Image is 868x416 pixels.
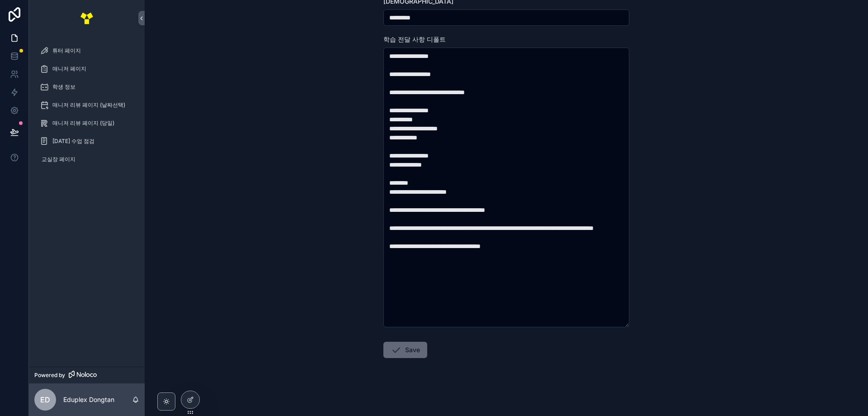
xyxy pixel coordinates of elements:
[34,372,65,379] span: Powered by
[52,47,81,54] span: 튜터 페이지
[40,394,50,405] span: ED
[42,156,75,163] span: 교실장 페이지
[52,138,94,145] span: [DATE] 수업 점검
[34,133,139,149] a: [DATE] 수업 점검
[52,83,75,91] span: 학생 정보
[52,120,114,127] span: 매니저 리뷰 페이지 (당일)
[34,79,139,95] a: 학생 정보
[34,43,139,59] a: 튜터 페이지
[34,115,139,131] a: 매니저 리뷰 페이지 (당일)
[34,61,139,77] a: 매니저 페이지
[34,151,139,167] a: 교실장 페이지
[29,36,145,179] div: scrollable content
[52,101,125,109] span: 매니저 리뷰 페이지 (날짜선택)
[383,35,446,43] span: 학습 전달 사항 디폴트
[29,367,145,383] a: Powered by
[34,97,139,113] a: 매니저 리뷰 페이지 (날짜선택)
[383,342,427,358] button: Save
[52,65,86,72] span: 매니저 페이지
[80,11,94,25] img: App logo
[63,395,114,404] p: Eduplex Dongtan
